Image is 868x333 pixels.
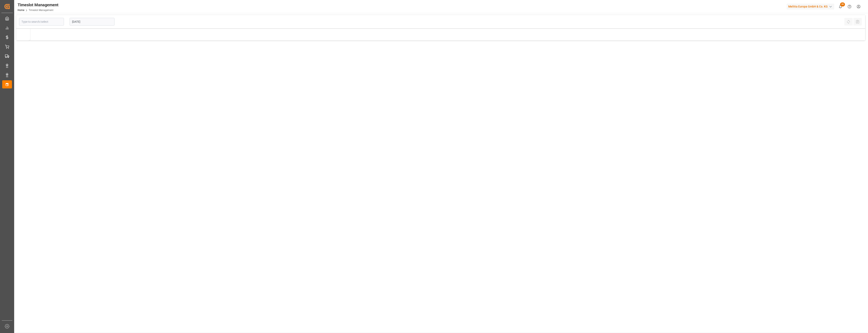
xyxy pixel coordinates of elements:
a: Home [18,9,24,12]
div: Timeslot Management [18,2,58,8]
div: Melitta Europa GmbH & Co. KG [787,4,834,10]
input: DD-MM-YYYY [70,18,115,26]
input: Type to search/select [19,18,64,26]
span: 38 [840,2,845,6]
button: show 38 new notifications [836,2,845,11]
button: Melitta Europa GmbH & Co. KG [787,3,836,10]
button: Help Center [845,2,854,11]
